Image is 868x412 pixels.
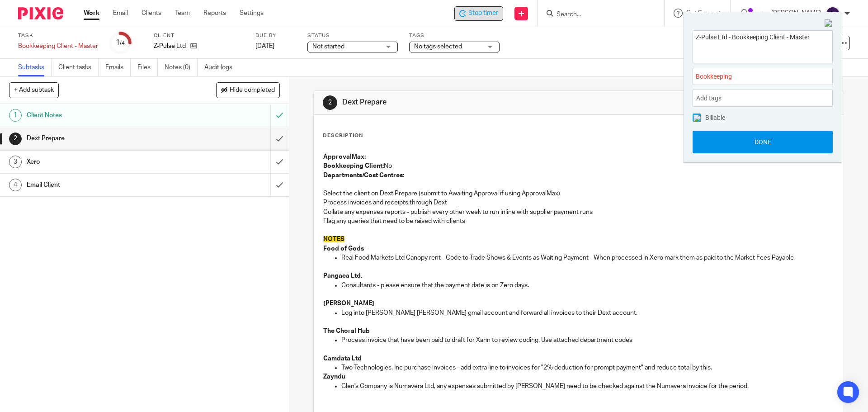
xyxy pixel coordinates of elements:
[323,132,363,139] p: Description
[18,42,98,51] div: Bookkeeping Client - Master
[693,68,833,85] div: Project: Bookkeeping
[58,59,99,76] a: Client tasks
[556,11,637,19] input: Search
[18,59,52,76] a: Subtasks
[216,82,280,98] button: Hide completed
[27,155,183,169] h1: Xero
[323,300,374,307] strong: [PERSON_NAME]
[468,9,498,18] span: Stop timer
[323,273,362,279] strong: Pangaea Ltd.
[323,374,345,380] strong: Zayndu
[705,114,725,121] span: Billable
[341,253,834,262] p: Real Food Markets Ltd Canopy rent - Code to Trade Shows & Events as Waiting Payment - When proces...
[27,109,183,122] h1: Client Notes
[323,355,362,362] strong: Camdata Ltd
[142,9,161,18] a: Clients
[105,59,131,76] a: Emails
[9,133,22,145] div: 2
[18,7,63,19] img: Pixie
[203,9,226,18] a: Reports
[116,38,125,48] div: 1
[9,179,22,191] div: 4
[323,198,834,207] p: Process invoices and receipts through Dext
[696,91,726,105] span: Add tags
[137,59,158,76] a: Files
[414,43,462,50] span: No tags selected
[323,217,834,226] p: Flag any queries that need to be raised with clients
[255,32,296,39] label: Due by
[9,82,59,98] button: + Add subtask
[341,308,834,317] p: Log into [PERSON_NAME] [PERSON_NAME] gmail account and forward all invoices to their Dext account.
[771,9,821,18] p: [PERSON_NAME]
[686,10,721,16] span: Get Support
[341,281,834,290] p: Consultants - please ensure that the payment date is on Zero days.
[204,59,239,76] a: Audit logs
[307,32,398,39] label: Status
[825,19,833,28] img: Close
[323,189,834,198] p: Select the client on Dext Prepare (submit to Awaiting Approval if using ApprovalMax)
[165,59,198,76] a: Notes (0)
[693,31,832,60] textarea: Z-Pulse Ltd - Bookkeeping Client - Master
[409,32,500,39] label: Tags
[323,236,344,242] span: NOTES
[18,32,98,39] label: Task
[323,208,834,217] p: Collate any expenses reports - publish every other week to run inline with supplier payment runs
[154,32,244,39] label: Client
[255,43,274,49] span: [DATE]
[240,9,264,18] a: Settings
[693,115,701,122] img: checked.png
[341,336,834,345] p: Process invoice that have been paid to draft for Xann to review coding. Use attached department c...
[341,382,834,391] p: Glen's Company is Numavera Ltd, any expenses submitted by [PERSON_NAME] need to be checked agains...
[84,9,99,18] a: Work
[342,98,598,107] h1: Dext Prepare
[323,172,404,179] strong: Departments/Cost Centres:
[113,9,128,18] a: Email
[230,87,275,94] span: Hide completed
[323,328,370,334] strong: The Choral Hub
[323,246,364,252] strong: Food of Gods
[27,132,183,145] h1: Dext Prepare
[454,6,503,21] div: Z-Pulse Ltd - Bookkeeping Client - Master
[341,363,834,372] p: Two Technologies, Inc purchase invoices - add extra line to invoices for "2% deduction for prompt...
[693,131,833,153] button: Done
[312,43,344,50] span: Not started
[9,156,22,168] div: 3
[696,72,810,81] span: Bookkeeping
[323,244,834,253] p: -
[9,109,22,122] div: 1
[27,178,183,192] h1: Email Client
[826,6,840,21] img: svg%3E
[323,163,384,169] strong: Bookkeeping Client:
[323,161,834,170] p: No
[175,9,190,18] a: Team
[154,42,186,51] p: Z-Pulse Ltd
[120,41,125,46] small: /4
[323,154,366,160] strong: ApprovalMax:
[323,95,337,110] div: 2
